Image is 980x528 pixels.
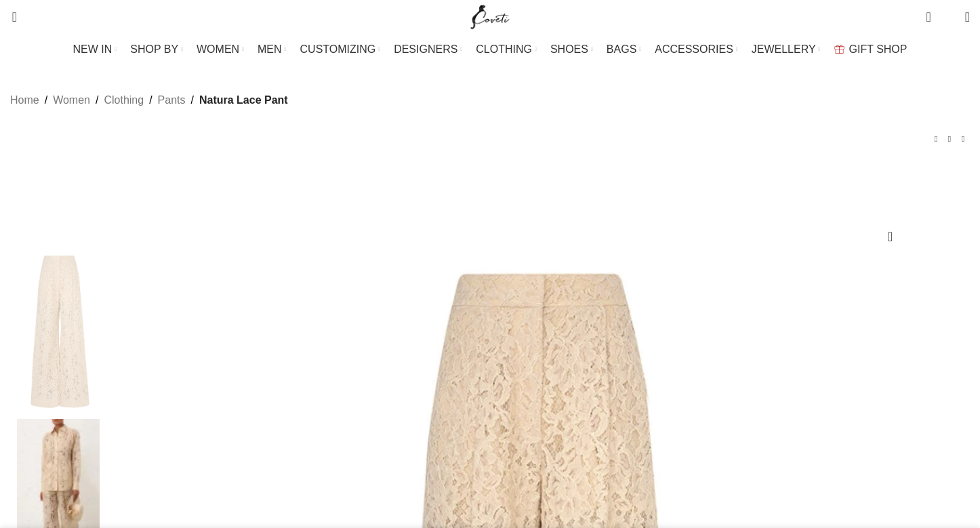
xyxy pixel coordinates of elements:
a: Home [10,92,39,109]
a: DESIGNERS [394,36,462,63]
span: ACCESSORIES [655,43,733,56]
span: WOMEN [197,43,239,56]
a: SHOES [550,36,593,63]
span: DESIGNERS [394,43,457,56]
div: Main navigation [3,36,977,63]
a: 0 [919,3,937,31]
span: NEW IN [73,43,113,56]
span: MEN [258,43,282,56]
a: Previous product [929,132,943,146]
span: Natura Lace Pant [199,92,288,109]
a: NEW IN [73,36,117,63]
a: Pants [158,92,186,109]
span: CUSTOMIZING [300,43,376,56]
a: ACCESSORIES [655,36,738,63]
nav: Breadcrumb [10,92,288,109]
span: GIFT SHOP [849,43,907,56]
span: 0 [944,14,954,24]
a: JEWELLERY [752,36,821,63]
a: Women [53,92,90,109]
span: SHOP BY [130,43,178,56]
a: CUSTOMIZING [300,36,381,63]
a: GIFT SHOP [834,36,907,63]
span: CLOTHING [476,43,532,56]
div: My Wishlist [941,3,955,31]
span: SHOES [550,43,588,56]
a: Search [3,3,17,31]
a: SHOP BY [130,36,183,63]
a: WOMEN [197,36,244,63]
span: BAGS [607,43,636,56]
img: Zimmermann dress [17,251,100,412]
a: MEN [258,36,286,63]
a: CLOTHING [476,36,537,63]
img: GiftBag [834,45,844,54]
span: JEWELLERY [752,43,816,56]
span: 0 [927,7,937,17]
a: Clothing [104,92,144,109]
a: Site logo [468,10,513,22]
a: BAGS [607,36,641,63]
a: Next product [956,132,970,146]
